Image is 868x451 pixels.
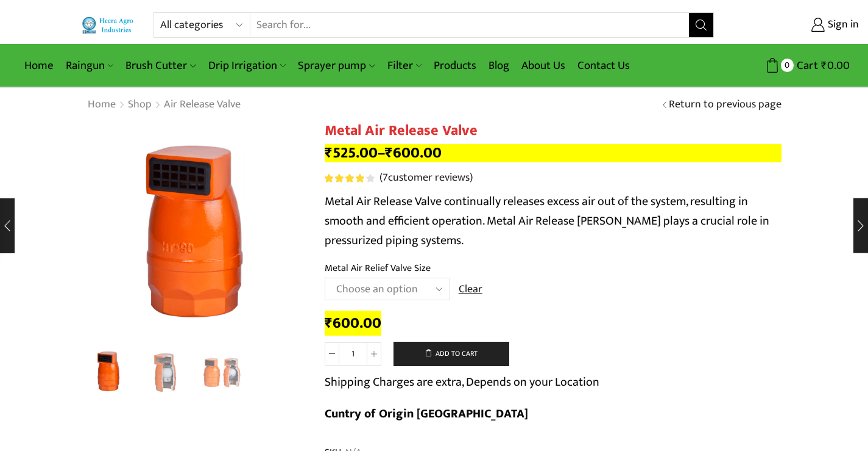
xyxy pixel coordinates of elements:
span: ₹ [385,140,393,165]
a: 0 Cart ₹0.00 [726,54,850,77]
bdi: 600.00 [385,140,442,165]
a: Products [428,51,482,80]
label: Metal Air Relief Valve Size [325,261,431,275]
b: Cuntry of Origin [GEOGRAPHIC_DATA] [325,403,528,424]
p: Metal Air Release Valve continually releases excess air out of the system, resulting in smooth an... [325,192,782,250]
li: 3 / 3 [197,348,247,397]
a: Contact Us [571,51,636,80]
li: 1 / 3 [84,348,135,397]
button: Add to cart [393,342,509,366]
h1: Metal Air Release Valve [325,122,782,140]
a: Filter [381,51,428,80]
span: Sign in [825,17,859,33]
a: Sign in [732,14,859,36]
p: Shipping Charges are extra, Depends on your Location [325,372,599,392]
a: Sprayer pump [292,51,381,80]
span: Rated out of 5 based on customer ratings [325,174,365,182]
bdi: 600.00 [325,311,381,336]
a: Clear options [459,282,482,298]
a: 3 [197,348,247,399]
li: 2 / 3 [140,348,191,397]
a: Air Release Valve [163,97,241,113]
a: Home [87,97,116,113]
a: (7customer reviews) [379,170,473,186]
input: Search for... [250,13,690,37]
a: Shop [127,97,152,113]
a: Blog [482,51,515,80]
span: ₹ [325,311,333,336]
a: Drip Irrigation [202,51,292,80]
span: ₹ [821,56,827,75]
a: Return to previous page [669,97,782,113]
a: Raingun [60,51,119,80]
div: 1 / 3 [87,122,306,342]
span: 0 [781,59,794,71]
span: 7 [383,168,388,187]
bdi: 0.00 [821,56,850,75]
a: Home [18,51,60,80]
input: Product quantity [339,342,367,366]
bdi: 525.00 [325,140,378,165]
nav: Breadcrumb [87,97,241,113]
a: 2 [140,348,191,399]
button: Search button [689,13,713,37]
img: Metal Air Release Valve [84,346,135,397]
span: 7 [325,174,376,182]
p: – [325,144,782,162]
span: ₹ [325,140,333,165]
a: Brush Cutter [119,51,202,80]
span: Cart [794,57,818,74]
div: Rated 4.14 out of 5 [325,174,374,182]
a: About Us [515,51,571,80]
